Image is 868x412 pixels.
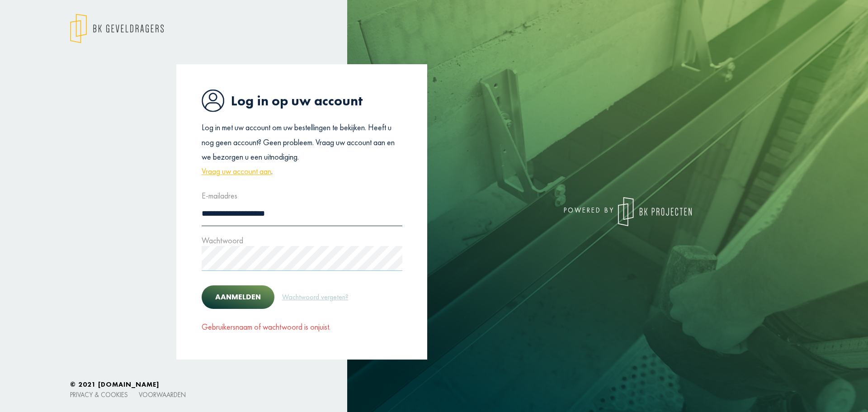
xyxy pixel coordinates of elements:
img: logo [618,197,692,226]
img: icon [202,89,224,112]
a: Voorwaarden [139,390,186,399]
label: E-mailadres [202,189,237,203]
p: Log in met uw account om uw bestellingen te bekijken. Heeft u nog geen account? Geen probleem. Vr... [202,120,402,179]
h1: Log in op uw account [202,89,402,112]
div: powered by [441,197,692,226]
a: Privacy & cookies [70,390,128,399]
button: Aanmelden [202,285,274,309]
span: Gebruikersnaam of wachtwoord is onjuist. [202,322,330,332]
a: Vraag uw account aan [202,164,271,179]
label: Wachtwoord [202,233,243,248]
a: Wachtwoord vergeten? [282,291,349,303]
img: logo [70,14,164,43]
h6: © 2021 [DOMAIN_NAME] [70,380,798,388]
